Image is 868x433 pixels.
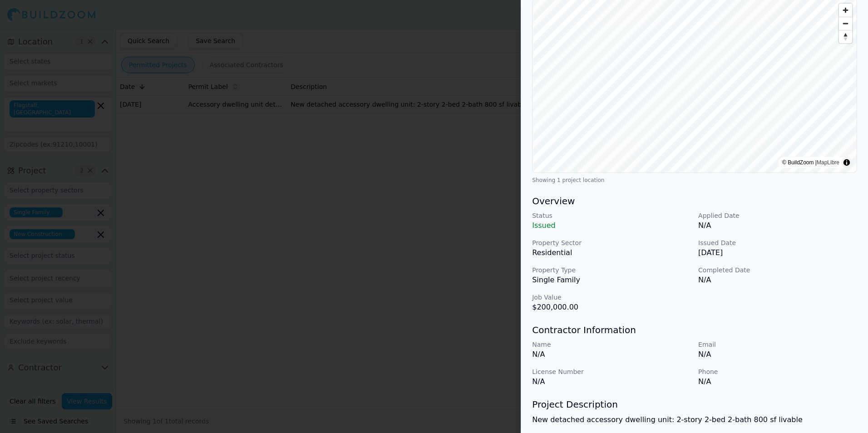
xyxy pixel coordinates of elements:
[698,211,857,220] p: Applied Date
[532,302,691,313] p: $200,000.00
[532,376,691,387] p: N/A
[698,349,857,360] p: N/A
[532,414,857,425] p: New detached accessory dwelling unit: 2-story 2-bed 2-bath 800 sf livable
[839,30,852,43] button: Reset bearing to north
[532,324,857,336] h3: Contractor Information
[698,340,857,349] p: Email
[698,220,857,231] p: N/A
[698,376,857,387] p: N/A
[839,4,852,17] button: Zoom in
[532,177,857,184] div: Showing 1 project location
[532,398,857,411] h3: Project Description
[532,247,691,258] p: Residential
[817,159,839,166] a: MapLibre
[839,17,852,30] button: Zoom out
[782,158,839,167] div: © BuildZoom |
[532,349,691,360] p: N/A
[698,238,857,247] p: Issued Date
[698,266,857,275] p: Completed Date
[532,293,691,302] p: Job Value
[532,238,691,247] p: Property Sector
[698,247,857,258] p: [DATE]
[841,157,852,168] summary: Toggle attribution
[532,211,691,220] p: Status
[698,275,857,285] p: N/A
[532,195,857,207] h3: Overview
[532,220,691,231] p: Issued
[698,367,857,376] p: Phone
[532,340,691,349] p: Name
[532,367,691,376] p: License Number
[532,266,691,275] p: Property Type
[532,275,691,285] p: Single Family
